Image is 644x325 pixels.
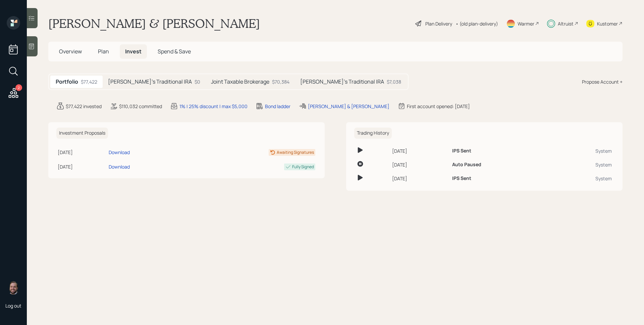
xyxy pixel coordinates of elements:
div: Fully Signed [292,164,314,170]
div: [DATE] [392,161,447,168]
div: $77,422 invested [66,103,102,110]
h5: [PERSON_NAME]'s Traditional IRA [300,79,384,85]
div: System [553,161,612,168]
h6: Auto Paused [452,162,481,168]
h5: Portfolio [56,79,78,85]
div: Kustomer [597,20,618,27]
span: Spend & Save [158,48,191,55]
div: Propose Account + [582,78,623,85]
div: System [553,147,612,154]
div: 2 [15,84,22,91]
div: Log out [5,303,21,309]
h5: Joint Taxable Brokerage [211,79,269,85]
h6: IPS Sent [452,176,471,181]
div: Download [109,163,130,170]
div: [DATE] [58,149,106,156]
div: $110,032 committed [119,103,162,110]
div: [DATE] [392,147,447,154]
div: • (old plan-delivery) [455,20,498,27]
img: james-distasi-headshot.png [7,281,20,294]
h5: [PERSON_NAME]'s Traditional IRA [108,79,192,85]
div: $77,422 [81,78,97,85]
div: $70,384 [272,78,289,85]
h6: Trading History [354,128,392,139]
div: Awaiting Signatures [277,149,314,155]
div: $0 [195,78,200,85]
span: Overview [59,48,82,55]
div: 1% | 25% discount | max $5,000 [179,103,248,110]
div: [DATE] [58,163,106,170]
div: Altruist [558,20,574,27]
div: Download [109,149,130,156]
div: Warmer [518,20,534,27]
h1: [PERSON_NAME] & [PERSON_NAME] [48,16,260,31]
div: System [553,175,612,182]
div: Plan Delivery [425,20,452,27]
div: First account opened: [DATE] [407,103,470,110]
div: $7,038 [387,78,401,85]
h6: IPS Sent [452,148,471,154]
span: Invest [125,48,142,55]
div: Bond ladder [265,103,290,110]
span: Plan [98,48,109,55]
div: [PERSON_NAME] & [PERSON_NAME] [308,103,389,110]
h6: Investment Proposals [56,128,108,139]
div: [DATE] [392,175,447,182]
